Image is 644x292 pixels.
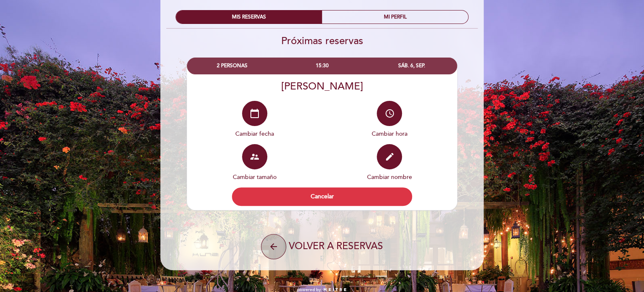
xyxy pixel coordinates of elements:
span: Cambiar fecha [235,130,274,137]
button: calendar_today [242,101,267,126]
div: MIS RESERVAS [176,11,322,24]
button: edit [377,144,402,169]
button: supervisor_account [242,144,267,169]
h2: Próximas reservas [160,35,484,47]
img: MEITRE [323,288,347,292]
div: 2 PERSONAS [187,58,277,74]
i: access_time [384,108,394,118]
span: VOLVER A RESERVAS [289,240,383,252]
div: 15:30 [277,58,367,74]
i: arrow_back [269,242,279,252]
div: [PERSON_NAME] [187,80,457,92]
div: MI PERFIL [322,11,468,24]
i: calendar_today [250,108,260,118]
span: Cambiar tamaño [233,174,277,181]
button: access_time [377,101,402,126]
i: edit [384,152,394,162]
button: arrow_back [261,234,286,259]
span: Cambiar nombre [367,174,412,181]
div: SÁB. 6, SEP. [367,58,457,74]
i: supervisor_account [250,152,260,162]
span: Cambiar hora [372,130,407,137]
button: Cancelar [232,187,412,206]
